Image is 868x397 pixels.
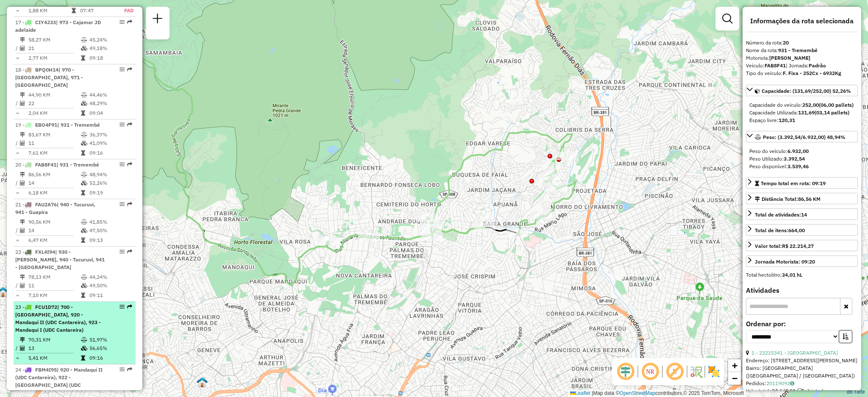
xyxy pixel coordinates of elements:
[728,359,741,372] a: Zoom in
[15,99,19,108] td: /
[782,243,814,249] strong: R$ 22.214,27
[89,344,132,353] td: 56,65%
[81,355,85,361] i: Tempo total em rota
[120,202,125,207] em: Opções
[728,372,741,385] a: Zoom out
[15,6,19,15] td: =
[15,189,19,197] td: =
[28,149,81,157] td: 7,61 KM
[81,46,87,51] i: % de utilização da cubagem
[28,344,81,353] td: 13
[81,346,87,351] i: % de utilização da cubagem
[762,88,851,94] span: Capacidade: (131,69/252,00) 52,26%
[81,92,87,97] i: % de utilização do peso
[746,98,858,128] div: Capacidade: (131,69/252,00) 52,26%
[15,67,83,88] span: 18 -
[28,99,81,108] td: 22
[749,117,854,124] div: Espaço livre:
[127,67,132,72] em: Rota exportada
[615,361,636,382] span: Ocultar deslocamento
[35,366,57,373] span: FBM4I95
[15,344,19,353] td: /
[749,148,809,154] span: Peso do veículo:
[28,218,81,226] td: 90,56 KM
[20,219,25,225] i: Distância Total
[35,304,57,310] span: FCU1D72
[20,283,25,288] i: Total de Atividades
[89,236,132,244] td: 09:13
[81,101,87,106] i: % de utilização da cubagem
[787,163,809,169] strong: 3.539,46
[15,67,83,88] span: | 970 - [GEOGRAPHIC_DATA], 971 - [GEOGRAPHIC_DATA]
[72,8,76,13] i: Tempo total em rota
[80,6,115,15] td: 07:47
[763,134,846,140] span: Peso: (3.392,54/6.932,00) 48,94%
[751,350,838,356] a: 1 - 23215341 - [GEOGRAPHIC_DATA]
[749,109,854,117] div: Capacidade Utilizada:
[15,304,101,333] span: | 700 - [GEOGRAPHIC_DATA], 920 - Mandaqui II (UDC Cantareira), 923 - Mandaqui I (UDC Cantareira)
[89,281,132,290] td: 49,50%
[15,354,19,362] td: =
[746,131,858,142] a: Peso: (3.392,54/6.932,00) 48,94%
[746,177,858,189] a: Tempo total em rota: 09:19
[120,249,125,254] em: Opções
[20,37,25,42] i: Distância Total
[755,227,805,234] div: Total de itens:
[746,62,858,69] div: Veículo:
[786,62,826,69] span: | Jornada:
[35,249,55,255] span: FXL4I94
[28,130,81,139] td: 83,67 KM
[81,132,87,137] i: % de utilização do peso
[15,249,105,270] span: 22 -
[127,202,132,207] em: Rota exportada
[787,148,809,154] strong: 6.932,00
[89,44,132,53] td: 49,18%
[20,180,25,186] i: Total de Atividades
[746,319,858,329] label: Ordenar por:
[81,275,87,280] i: % de utilização do peso
[15,201,95,215] span: 21 -
[28,281,81,290] td: 11
[15,139,19,147] td: /
[35,122,57,128] span: EBO4F91
[819,102,854,108] strong: (06,00 pallets)
[28,226,81,235] td: 14
[746,85,858,96] a: Capacidade: (131,69/252,00) 52,26%
[15,226,19,235] td: /
[20,228,25,233] i: Total de Atividades
[127,367,132,372] em: Rota exportada
[798,388,829,394] span: Exibir todos
[20,101,25,106] i: Total de Atividades
[89,291,132,300] td: 09:11
[120,19,125,25] em: Opções
[120,304,125,309] em: Opções
[89,109,132,117] td: 09:04
[15,201,95,215] span: | 940 - Tucuruvi, 941 - Guapira
[89,54,132,62] td: 09:18
[15,179,19,187] td: /
[89,149,132,157] td: 09:16
[127,162,132,167] em: Rota exportada
[35,201,57,208] span: FAU2A76
[766,380,794,386] a: 20119092
[815,109,849,116] strong: (03,14 pallets)
[35,161,56,168] span: FAB8F41
[746,208,858,220] a: Total de atividades:14
[765,62,786,69] strong: FAB8F41
[732,360,737,371] span: +
[120,122,125,127] em: Opções
[755,211,807,218] span: Total de atividades:
[89,226,132,235] td: 47,50%
[28,189,81,197] td: 6,18 KM
[801,211,807,218] strong: 14
[35,19,56,25] span: CIY4J33
[120,162,125,167] em: Opções
[127,122,132,127] em: Rota exportada
[20,346,25,351] i: Total de Atividades
[689,365,703,378] img: Fluxo de ruas
[746,286,858,294] h4: Atividades
[15,149,19,157] td: =
[784,155,805,162] strong: 3.392,54
[790,381,794,386] i: Observações
[28,291,81,300] td: 7,10 KM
